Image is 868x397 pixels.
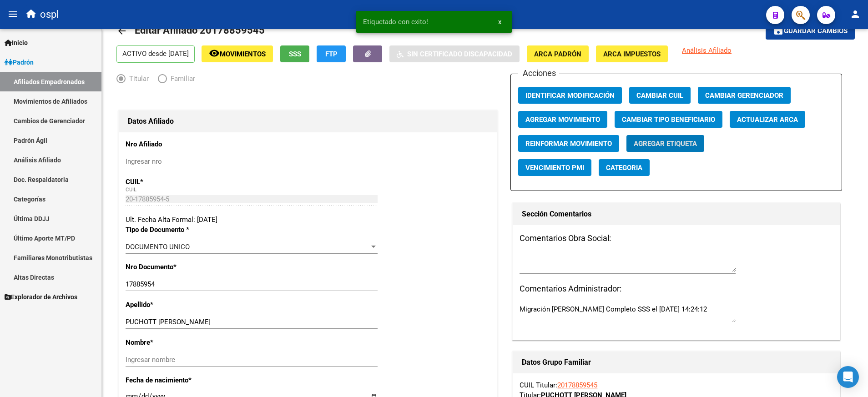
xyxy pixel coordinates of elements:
[730,111,805,128] button: Actualizar ARCA
[520,232,833,245] h3: Comentarios Obra Social:
[606,164,642,172] span: Categoria
[209,48,220,59] mat-icon: remove_red_eye
[527,45,589,62] button: ARCA Padrón
[850,9,861,20] mat-icon: person
[491,14,509,30] button: x
[167,74,195,84] span: Familiar
[520,282,833,295] h3: Comentarios Administrador:
[629,87,691,104] button: Cambiar CUIL
[557,381,597,389] a: 20178859545
[525,140,612,148] span: Reinformar Movimiento
[126,215,490,225] div: Ult. Fecha Alta Formal: [DATE]
[126,139,235,149] p: Nro Afiliado
[522,355,831,370] h1: Datos Grupo Familiar
[7,9,18,20] mat-icon: menu
[126,177,235,187] p: CUIL
[705,91,783,100] span: Cambiar Gerenciador
[363,17,428,26] span: Etiquetado con exito!
[518,87,622,104] button: Identificar Modificación
[5,57,34,67] span: Padrón
[603,50,661,58] span: ARCA Impuestos
[525,116,600,124] span: Agregar Movimiento
[599,159,650,176] button: Categoria
[126,337,235,347] p: Nombre
[116,76,204,85] mat-radio-group: Elija una opción
[407,50,512,58] span: Sin Certificado Discapacidad
[596,45,668,62] button: ARCA Impuestos
[5,38,28,48] span: Inicio
[116,25,127,36] mat-icon: arrow_back
[698,87,791,104] button: Cambiar Gerenciador
[202,45,273,62] button: Movimientos
[615,111,722,128] button: Cambiar Tipo Beneficiario
[5,292,77,302] span: Explorador de Archivos
[636,91,683,100] span: Cambiar CUIL
[837,366,859,388] div: Open Intercom Messenger
[498,18,501,26] span: x
[389,45,520,62] button: Sin Certificado Discapacidad
[126,375,235,385] p: Fecha de nacimiento
[784,27,848,35] span: Guardar cambios
[518,159,591,176] button: Vencimiento PMI
[518,111,607,128] button: Agregar Movimiento
[126,74,149,84] span: Titular
[135,25,265,36] span: Editar Afiliado 20178859545
[525,91,615,100] span: Identificar Modificación
[518,67,559,80] h3: Acciones
[325,50,338,58] span: FTP
[289,50,301,58] span: SSS
[773,25,784,36] mat-icon: save
[126,243,190,251] span: DOCUMENTO UNICO
[682,46,732,55] span: Análisis Afiliado
[126,225,235,235] p: Tipo de Documento *
[626,135,704,152] button: Agregar Etiqueta
[128,114,488,129] h1: Datos Afiliado
[737,116,798,124] span: Actualizar ARCA
[518,135,619,152] button: Reinformar Movimiento
[522,207,831,221] h1: Sección Comentarios
[534,50,581,58] span: ARCA Padrón
[622,116,715,124] span: Cambiar Tipo Beneficiario
[525,164,584,172] span: Vencimiento PMI
[116,45,195,63] p: ACTIVO desde [DATE]
[280,45,309,62] button: SSS
[126,300,235,310] p: Apellido
[766,22,855,39] button: Guardar cambios
[634,140,697,148] span: Agregar Etiqueta
[220,50,266,58] span: Movimientos
[40,5,59,25] span: ospl
[317,45,346,62] button: FTP
[126,262,235,272] p: Nro Documento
